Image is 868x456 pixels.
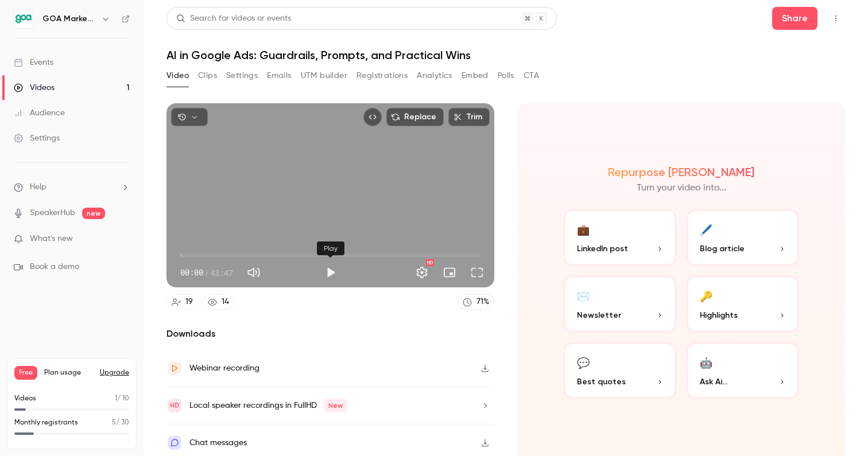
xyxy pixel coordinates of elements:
button: Settings [410,261,433,284]
button: Share [772,7,817,30]
h2: Repurpose [PERSON_NAME] [608,165,754,179]
span: 5 [112,419,116,426]
div: ✉️ [577,287,590,305]
p: / 30 [112,418,129,428]
span: new [82,208,105,219]
span: 00:00 [180,267,203,279]
div: Play [317,241,344,255]
button: 🖊️Blog article [686,209,800,266]
button: Top Bar Actions [827,9,845,28]
button: ✉️Newsletter [563,275,677,333]
button: Embed [462,67,489,85]
p: Monthly registrants [14,418,78,428]
p: Turn your video into... [637,181,726,195]
button: Analytics [417,67,452,85]
div: Search for videos or events [176,13,291,25]
p: Videos [14,393,36,404]
div: Local speaker recordings in FullHD [189,399,347,412]
button: Replace [386,108,444,126]
button: 🤖Ask Ai... [686,342,800,399]
p: / 10 [115,393,129,404]
button: Registrations [356,67,408,85]
div: 14 [222,296,229,308]
span: What's new [30,233,73,245]
button: Turn on miniplayer [438,261,461,284]
div: 00:00 [180,267,233,279]
button: Upgrade [100,368,129,377]
div: 🤖 [700,353,712,371]
a: 19 [166,294,198,310]
button: Full screen [466,261,489,284]
div: 💬 [577,353,590,371]
span: New [324,399,347,412]
span: LinkedIn post [577,243,628,255]
span: Newsletter [577,309,621,321]
span: Plan usage [44,368,93,377]
span: Blog article [700,243,745,255]
img: GOA Marketing [14,10,33,28]
button: Mute [242,261,265,284]
button: Emails [267,67,291,85]
button: CTA [524,67,539,85]
span: 1 [115,395,117,402]
span: Ask Ai... [700,376,727,388]
button: 🔑Highlights [686,275,800,333]
button: Play [319,261,342,284]
span: Help [30,181,46,193]
button: 💬Best quotes [563,342,677,399]
a: 14 [203,294,234,310]
iframe: Noticeable Trigger [116,234,130,244]
div: Events [14,57,53,68]
div: 19 [185,296,193,308]
h1: AI in Google Ads: Guardrails, Prompts, and Practical Wins [166,48,845,62]
div: 71 % [476,296,489,308]
button: UTM builder [301,67,347,85]
div: Audience [14,107,65,119]
span: Highlights [700,309,738,321]
button: Trim [448,108,490,126]
button: 💼LinkedIn post [563,209,677,266]
h2: Downloads [166,327,494,341]
a: SpeakerHub [30,207,75,219]
div: Webinar recording [189,361,259,375]
span: Free [14,366,37,380]
div: Videos [14,82,55,93]
div: 💼 [577,220,590,238]
span: 43:47 [210,267,233,279]
h6: GOA Marketing [42,13,96,25]
button: Settings [226,67,258,85]
button: Video [166,67,189,85]
div: HD [426,259,434,266]
span: / [204,267,209,279]
button: Polls [498,67,514,85]
div: 🔑 [700,287,712,305]
button: Clips [198,67,217,85]
button: Embed video [363,108,382,126]
li: help-dropdown-opener [14,181,130,193]
div: 🖊️ [700,220,712,238]
span: Best quotes [577,376,626,388]
span: Book a demo [30,261,79,273]
div: Settings [14,132,60,144]
div: Chat messages [189,436,247,450]
a: 71% [458,294,494,310]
